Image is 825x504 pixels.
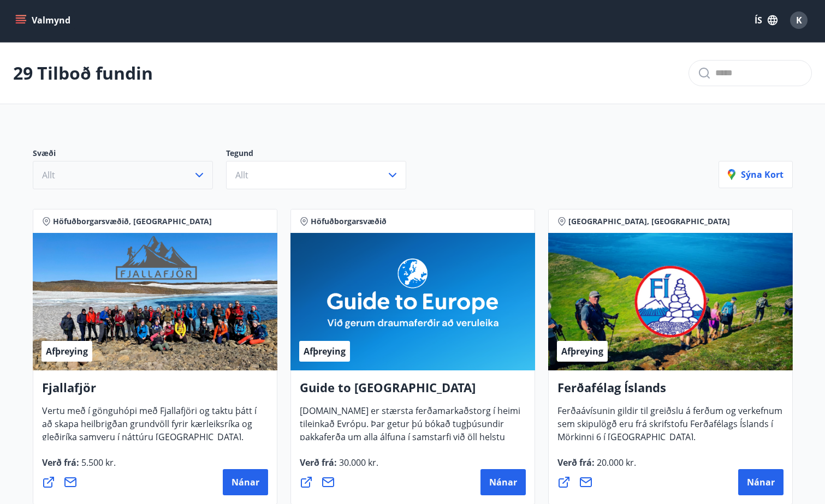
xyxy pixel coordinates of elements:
span: Nánar [489,476,517,488]
span: Afþreying [304,345,346,357]
span: Nánar [747,476,775,488]
button: Allt [226,161,406,189]
span: 5.500 kr. [79,457,116,469]
button: ÍS [749,10,784,30]
h4: Fjallafjör [42,379,268,404]
span: Allt [235,169,248,181]
button: Allt [33,161,213,189]
span: Höfuðborgarsvæðið [311,216,387,227]
h4: Ferðafélag Íslands [557,379,784,404]
button: Sýna kort [719,161,793,188]
p: 29 Tilboð fundin [13,61,153,85]
span: Verð frá : [557,457,636,477]
h4: Guide to [GEOGRAPHIC_DATA] [300,379,526,404]
button: menu [13,10,75,30]
span: Allt [42,169,55,181]
button: Nánar [223,469,268,495]
p: Sýna kort [728,169,784,181]
button: K [786,7,812,33]
span: Ferðaávísunin gildir til greiðslu á ferðum og verkefnum sem skipulögð eru frá skrifstofu Ferðafél... [557,405,782,452]
p: Svæði [33,148,226,161]
span: Verð frá : [42,457,116,477]
span: Vertu með í gönguhópi með Fjallafjöri og taktu þátt í að skapa heilbrigðan grundvöll fyrir kærlei... [42,405,257,452]
span: [DOMAIN_NAME] er stærsta ferðamarkaðstorg í heimi tileinkað Evrópu. Þar getur þú bókað tugþúsundi... [300,405,520,478]
span: Afþreying [561,345,603,357]
span: Höfuðborgarsvæðið, [GEOGRAPHIC_DATA] [53,216,212,227]
span: Afþreying [46,345,88,357]
span: [GEOGRAPHIC_DATA], [GEOGRAPHIC_DATA] [568,216,730,227]
span: 20.000 kr. [595,457,636,469]
p: Tegund [226,148,419,161]
button: Nánar [738,469,784,495]
span: 30.000 kr. [337,457,378,469]
span: Nánar [232,476,259,488]
span: Verð frá : [300,457,378,477]
button: Nánar [480,469,526,495]
span: K [796,14,802,26]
